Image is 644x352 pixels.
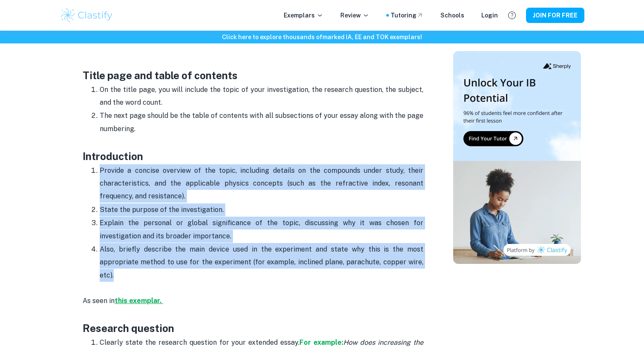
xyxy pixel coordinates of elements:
[453,51,581,264] img: Thumbnail
[481,11,498,20] a: Login
[100,83,423,109] p: On the title page, you will include the topic of your investigation, the research question, the s...
[340,11,369,20] p: Review
[100,164,423,203] p: Provide a concise overview of the topic, including details on the compounds under study, their ch...
[299,338,343,346] a: For example:
[2,32,642,42] h6: Click here to explore thousands of marked IA, EE and TOK exemplars !
[284,11,323,20] p: Exemplars
[83,282,423,321] p: As seen in
[100,203,423,216] p: State the purpose of the investigation.
[391,11,423,20] a: Tutoring
[83,69,238,81] strong: Title page and table of contents
[100,217,423,243] p: Explain the personal or global significance of the topic, discussing why it was chosen for invest...
[83,321,423,336] h3: Research question
[115,297,161,305] strong: this exemplar.
[115,297,163,305] a: this exemplar.
[100,243,423,282] p: Also, briefly describe the main device used in the experiment and state why this is the most appr...
[100,109,423,148] p: The next page should be the table of contents with all subsections of your essay along with the p...
[526,8,584,23] button: JOIN FOR FREE
[440,11,464,20] a: Schools
[505,8,519,23] button: Help and Feedback
[60,7,114,24] img: Clastify logo
[83,150,143,162] strong: Introduction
